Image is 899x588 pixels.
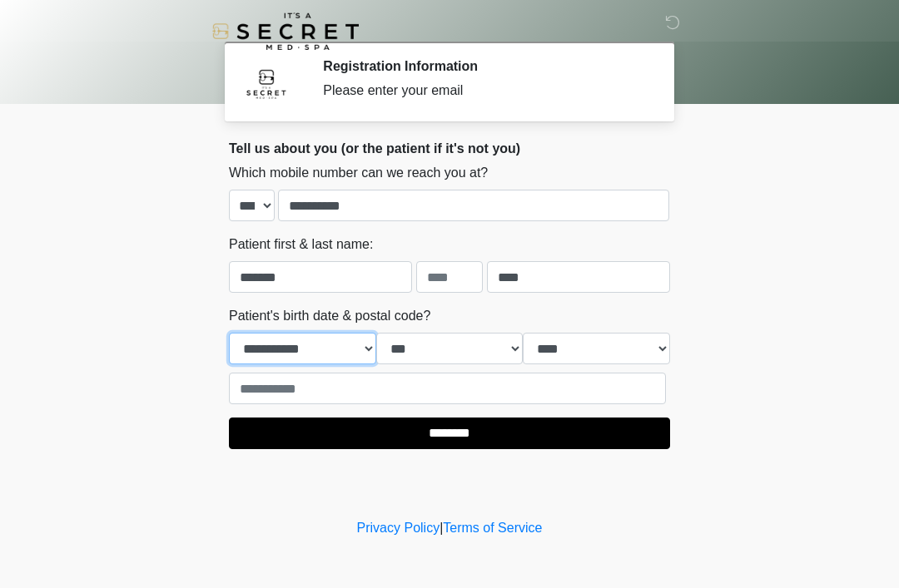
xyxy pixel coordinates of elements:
[229,163,488,183] label: Which mobile number can we reach you at?
[229,141,670,156] h2: Tell us about you (or the patient if it's not you)
[357,521,440,535] a: Privacy Policy
[323,81,645,101] div: Please enter your email
[443,521,542,535] a: Terms of Service
[212,12,359,50] img: It's A Secret Med Spa Logo
[440,521,443,535] a: |
[323,58,645,74] h2: Registration Information
[241,58,291,108] img: Agent Avatar
[229,306,430,326] label: Patient's birth date & postal code?
[229,235,373,254] label: Patient first & last name:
